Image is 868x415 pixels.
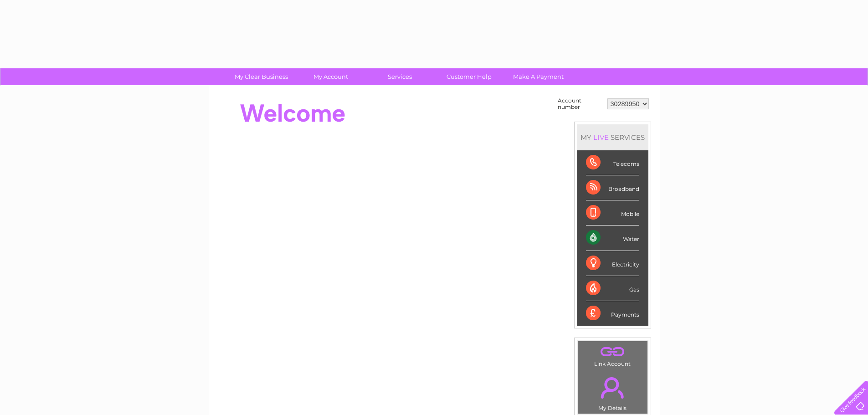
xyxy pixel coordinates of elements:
div: MY SERVICES [577,124,648,150]
a: Customer Help [431,68,507,85]
div: Electricity [586,251,639,276]
div: Telecoms [586,150,639,175]
div: Gas [586,276,639,301]
div: Broadband [586,175,639,200]
div: Mobile [586,200,639,225]
td: Link Account [577,341,648,369]
td: My Details [577,369,648,414]
a: My Account [293,68,368,85]
a: My Clear Business [224,68,299,85]
a: Services [362,68,437,85]
div: Payments [586,301,639,326]
td: Account number [555,95,605,113]
a: . [580,343,645,359]
a: Make A Payment [501,68,576,85]
div: Water [586,225,639,251]
div: LIVE [591,133,611,142]
a: . [580,372,645,404]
